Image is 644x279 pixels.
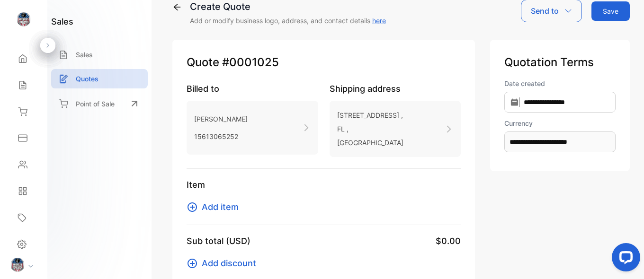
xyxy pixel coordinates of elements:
[504,118,616,128] label: Currency
[372,17,386,25] a: here
[76,50,93,60] p: Sales
[17,12,31,26] img: logo
[202,257,256,270] span: Add discount
[504,78,616,88] label: Date created
[10,258,25,272] img: profile
[187,257,262,270] button: Add discount
[187,235,250,247] p: Sub total (USD)
[202,201,239,213] span: Add item
[194,130,248,143] p: 15613065252
[187,82,318,95] p: Billed to
[190,16,386,26] p: Add or modify business logo, address, and contact details
[504,54,616,71] p: Quotation Terms
[330,82,461,95] p: Shipping address
[604,239,644,279] iframe: LiveChat chat widget
[436,235,461,247] span: $0.00
[591,1,630,21] button: Save
[337,136,403,149] p: [GEOGRAPHIC_DATA]
[76,74,98,84] p: Quotes
[76,99,115,109] p: Point of Sale
[194,112,248,126] p: [PERSON_NAME]
[531,5,559,17] p: Send to
[337,122,403,136] p: FL ,
[51,69,148,88] a: Quotes
[222,54,279,71] span: #0001025
[51,15,73,28] h1: sales
[187,201,244,213] button: Add item
[51,45,148,64] a: Sales
[337,108,403,122] p: [STREET_ADDRESS] ,
[187,178,461,191] p: Item
[187,54,461,71] p: Quote
[51,93,148,114] a: Point of Sale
